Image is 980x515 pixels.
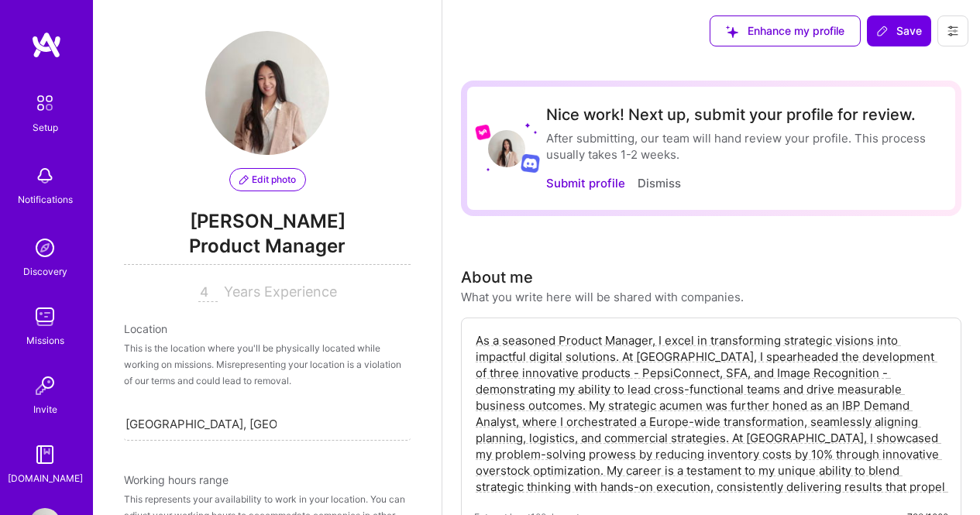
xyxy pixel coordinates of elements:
i: icon PencilPurple [239,175,249,184]
span: Product Manager [124,233,411,265]
div: After submitting, our team will hand review your profile. This process usually takes 1-2 weeks. [546,130,937,163]
img: guide book [29,439,60,470]
img: bell [29,160,60,191]
div: Invite [33,401,57,417]
button: Submit profile [546,175,625,191]
img: logo [31,31,62,59]
img: User Avatar [205,31,329,155]
input: XX [198,283,218,302]
img: User Avatar [488,130,525,167]
img: Lyft logo [475,124,491,140]
span: Years Experience [224,283,337,300]
img: Discord logo [521,153,540,173]
div: Location [124,321,411,337]
div: [DOMAIN_NAME] [8,470,83,486]
img: teamwork [29,301,60,332]
div: Nice work! Next up, submit your profile for review. [546,105,937,124]
span: Working hours range [124,473,229,486]
div: This is the location where you'll be physically located while working on missions. Misrepresentin... [124,340,411,389]
img: Invite [29,370,60,401]
span: Save [876,23,922,39]
span: [PERSON_NAME] [124,210,411,233]
span: Edit photo [239,173,296,187]
button: Dismiss [638,175,681,191]
img: discovery [29,232,60,263]
textarea: As a seasoned Product Manager, I excel in transforming strategic visions into impactful digital s... [474,331,948,496]
div: Discovery [23,263,67,280]
div: What you write here will be shared with companies. [461,289,744,305]
button: Edit photo [229,168,306,191]
button: Save [867,15,931,46]
div: Notifications [18,191,73,208]
div: Setup [33,119,58,136]
img: setup [29,87,61,119]
div: Missions [26,332,64,348]
div: About me [461,266,533,289]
